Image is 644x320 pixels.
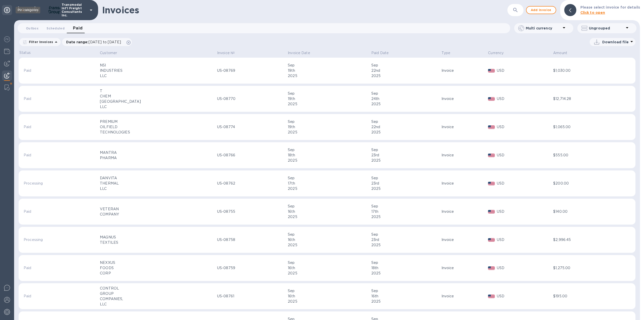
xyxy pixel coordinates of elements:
div: 2025 [288,130,370,135]
p: USD [497,181,552,186]
div: 22nd [371,68,440,73]
div: 2025 [371,186,440,191]
p: Invoice Date [288,50,310,56]
div: US-08774 [217,124,286,130]
img: USD [488,69,495,73]
div: $1,030.00 [553,68,613,73]
div: $1,065.00 [553,124,613,130]
p: Paid Date [371,50,389,56]
p: USD [497,294,552,299]
div: US-08759 [217,265,286,271]
p: Multi currency [526,26,561,31]
div: GROUP [100,291,216,296]
div: LLC [100,302,216,307]
img: USD [488,97,495,101]
div: Date range:[DATE] to [DATE] [62,38,132,46]
img: USD [488,295,495,298]
p: USD [497,96,552,101]
div: Invoice [441,181,487,186]
div: Sep [288,204,370,209]
div: 2025 [371,130,440,135]
div: $12,714.28 [553,96,613,101]
p: Status [19,50,98,55]
img: USD [488,266,495,270]
div: 2025 [288,186,370,191]
div: 23rd [371,181,440,186]
span: Invoice Date [288,50,317,56]
div: THERMAL [100,181,216,186]
div: Invoice [441,68,487,73]
div: US-08770 [217,96,286,101]
div: Invoice [441,294,487,299]
div: Invoice [441,265,487,271]
div: Sep [288,91,370,96]
div: $2,996.45 [553,237,613,242]
p: USD [497,153,552,158]
img: USD [488,182,495,185]
p: Type [441,50,451,56]
div: 2025 [371,271,440,276]
span: Scheduled [47,26,65,31]
div: Sep [288,63,370,68]
div: US-08761 [217,294,286,299]
div: 2025 [288,214,370,220]
div: US-08755 [217,209,286,214]
p: Paid [24,265,94,271]
div: 2025 [371,214,440,220]
div: 23rd [371,237,440,242]
div: Sep [288,232,370,237]
div: 17th [288,181,370,186]
div: 23rd [371,153,440,158]
div: $195.00 [553,294,613,299]
div: 2025 [371,101,440,107]
p: Paid [24,124,94,130]
img: USD [488,125,495,129]
p: Amount [553,50,567,56]
div: 16th [288,265,370,271]
div: 2025 [288,73,370,79]
div: CORP [100,271,216,276]
div: Invoice [441,124,487,130]
span: Outbox [26,26,38,31]
div: COMPANY [100,212,216,217]
div: 16th [371,294,440,299]
div: 2025 [371,158,440,163]
div: US-08766 [217,153,286,158]
p: Download file [602,40,629,45]
div: 16th [288,209,370,214]
span: Add invoice [531,7,552,13]
span: Amount [553,50,574,56]
div: US-08758 [217,237,286,242]
div: OILFIELD [100,124,216,130]
div: NEXXUS [100,260,216,265]
div: 2025 [288,299,370,304]
div: Invoice [441,237,487,242]
b: Please select invoice for details [580,5,640,9]
div: MANTRA [100,150,216,155]
div: LLC [100,104,216,110]
p: USD [497,68,552,73]
div: NSI [100,63,216,68]
div: $200.00 [553,181,613,186]
p: Currency [488,50,504,56]
p: Invoice № [217,50,235,56]
span: Invoice № [217,50,241,56]
div: Sep [371,175,440,181]
div: PHARMA [100,155,216,161]
p: Ungrouped [589,26,624,31]
div: 19th [288,124,370,130]
p: Paid [24,153,94,158]
div: DANVITA [100,175,216,181]
div: 24th [371,96,440,101]
div: 19th [288,68,370,73]
div: PREMIUM [100,119,216,124]
h1: Invoices [102,5,139,15]
div: 2025 [371,299,440,304]
div: Sep [371,260,440,265]
span: Currency [488,50,510,56]
button: Add invoice [526,6,556,14]
p: Paid [24,294,94,299]
div: 2025 [288,242,370,248]
div: TECHNOLOGIES [100,130,216,135]
p: Processing [24,237,94,242]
